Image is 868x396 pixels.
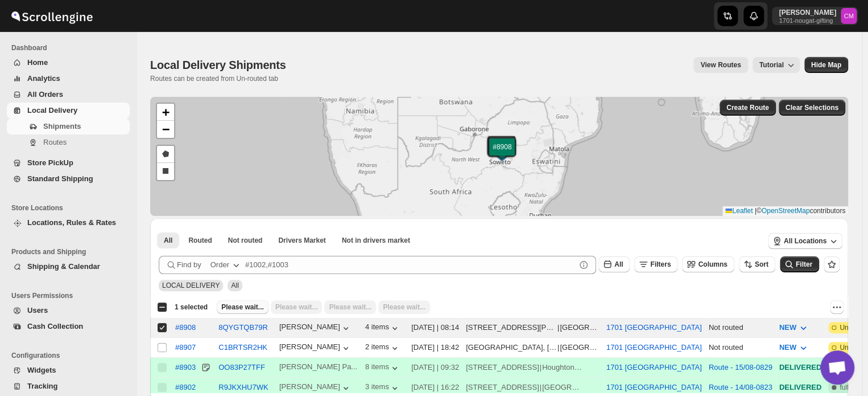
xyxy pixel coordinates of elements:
[598,256,630,272] button: All
[218,323,268,332] button: 8QYGTQB79R
[150,59,286,71] span: Local Delivery Shipments
[698,260,727,268] span: Columns
[27,90,63,99] span: All Orders
[494,148,511,160] img: Marker
[779,17,836,24] p: 1701-nougat-gifting
[560,342,600,353] div: [GEOGRAPHIC_DATA]
[7,303,130,319] button: Users
[606,343,702,352] button: 1701 [GEOGRAPHIC_DATA]
[27,366,56,374] span: Widgets
[722,206,848,216] div: © contributors
[725,207,753,215] a: Leaflet
[811,60,841,70] span: Hide Map
[844,13,853,19] text: CM
[7,319,130,334] button: Cash Collection
[11,291,131,300] span: Users Permissions
[27,306,48,315] span: Users
[820,350,854,385] a: Open chat
[753,57,800,73] button: Tutorial
[43,122,81,130] span: Shipments
[466,382,600,393] div: |
[682,256,734,272] button: Columns
[11,203,131,213] span: Store Locations
[27,58,48,67] span: Home
[27,322,83,330] span: Cash Collection
[218,363,265,371] button: OO83P27TFF
[830,300,844,314] button: More actions
[786,103,838,112] span: Clear Selections
[779,323,796,332] span: NEW
[492,148,509,160] img: Marker
[411,362,459,373] div: [DATE] | 09:32
[43,138,67,146] span: Routes
[342,236,410,245] span: Not in drivers market
[709,322,772,333] div: Not routed
[365,322,400,334] button: 4 items
[411,342,459,353] div: [DATE] | 18:42
[175,303,208,312] span: 1 selected
[7,87,130,103] button: All Orders
[466,322,600,333] div: |
[796,260,812,268] span: Filter
[840,383,861,392] span: fulfilled
[7,215,130,231] button: Locations, Rules & Rates
[772,7,858,25] button: User menu
[27,174,93,183] span: Standard Shipping
[365,382,400,394] div: 3 items
[693,57,747,73] button: view route
[779,8,836,17] p: [PERSON_NAME]
[27,218,116,227] span: Locations, Rules & Rates
[755,260,768,268] span: Sort
[245,256,576,274] input: #1002,#1003
[279,362,357,371] div: [PERSON_NAME] Pa...
[175,343,196,352] button: #8907
[175,362,196,373] button: #8903
[175,323,196,332] button: #8908
[157,104,174,121] a: Zoom in
[175,363,196,371] div: #8903
[335,232,417,248] button: Un-claimable
[7,71,130,87] button: Analytics
[271,232,332,248] button: Claimable
[762,207,810,215] a: OpenStreetMap
[709,383,772,391] button: Route - 14/08-0823
[27,106,77,115] span: Local Delivery
[779,362,821,373] div: DELIVERED
[493,149,510,161] img: Marker
[27,74,60,83] span: Analytics
[157,232,179,248] button: All
[7,55,130,71] button: Home
[27,262,100,271] span: Shipping & Calendar
[9,2,94,30] img: ScrollEngine
[493,146,510,159] img: Marker
[759,61,784,69] span: Tutorial
[11,351,131,360] span: Configurations
[493,147,510,160] img: Marker
[779,100,845,116] button: Clear Selections
[466,362,600,373] div: |
[841,8,857,24] span: Cleo Moyo
[164,236,172,245] span: All
[493,146,510,158] img: Marker
[614,260,623,268] span: All
[492,146,509,158] img: Marker
[466,362,539,373] div: [STREET_ADDRESS]
[494,145,511,158] img: Marker
[228,236,263,245] span: Not routed
[210,259,229,271] div: Order
[279,342,352,354] div: [PERSON_NAME]
[181,232,218,248] button: Routed
[175,383,196,391] button: #8902
[365,342,400,354] div: 2 items
[27,158,73,167] span: Store PickUp
[466,342,600,353] div: |
[162,122,170,136] span: −
[218,343,267,352] button: C1BRTSR2HK
[606,363,702,371] button: 1701 [GEOGRAPHIC_DATA]
[780,256,819,272] button: Filter
[560,322,600,333] div: [GEOGRAPHIC_DATA]
[204,256,249,274] button: Order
